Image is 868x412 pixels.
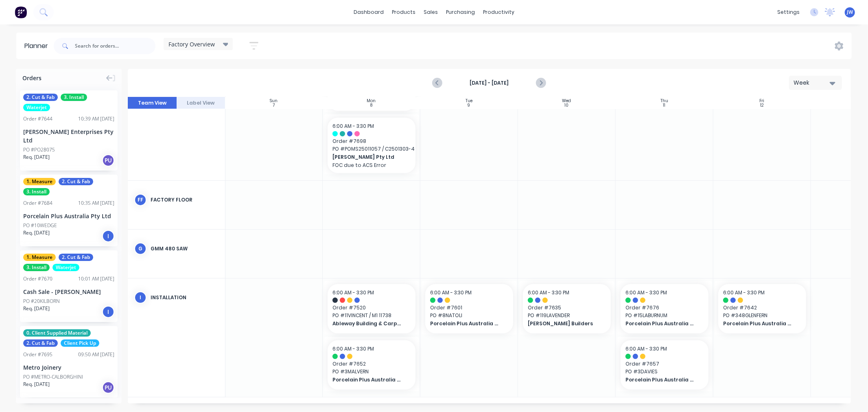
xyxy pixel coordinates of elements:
span: 2. Cut & Fab [23,94,58,101]
div: PU [102,381,114,394]
div: PO #20KILBORN [23,298,60,305]
span: Order # 7698 [332,138,411,145]
span: JW [847,9,853,16]
span: 2. Cut & Fab [59,254,93,261]
div: GMM 480 Saw [151,245,219,252]
div: Porcelain Plus Australia Pty Ltd [23,212,114,220]
div: PO #METRO-CALBORGHINI [23,373,83,381]
div: 11 [663,103,666,107]
strong: [DATE] - [DATE] [448,79,530,87]
span: 6:00 AM - 3:30 PM [528,289,569,296]
span: Orders [22,74,42,82]
button: Team View [128,97,177,109]
span: Porcelain Plus Australia Pty Ltd [625,320,696,327]
div: Order # 7670 [23,275,52,283]
span: 3. Install [23,264,50,271]
span: 1. Measure [23,178,56,185]
span: Order # 7520 [332,304,411,311]
div: Order # 7684 [23,199,52,207]
div: sales [420,6,442,18]
span: 2. Cut & Fab [59,178,93,185]
span: Client Pick Up [61,340,99,347]
span: PO # 15LABURNUM [625,312,704,319]
div: 10 [565,103,569,107]
span: Order # 7601 [430,304,508,311]
span: Req. [DATE] [23,229,50,237]
div: settings [773,6,804,18]
p: FOC due to ACS Error [332,162,411,168]
span: Waterjet [23,104,50,111]
span: Req. [DATE] [23,153,50,161]
div: 09:50 AM [DATE] [78,351,114,358]
span: Porcelain Plus Australia Pty Ltd [723,320,794,327]
span: Order # 7642 [723,304,801,311]
div: productivity [479,6,518,18]
span: PO # 348GLENFERN [723,312,801,319]
span: Factory Overview [168,40,215,48]
span: 6:00 AM - 3:30 PM [332,123,374,129]
span: PO # 119LAVENDER [528,312,606,319]
div: Installation [151,294,219,301]
span: Porcelain Plus Australia Pty Ltd [625,376,696,384]
span: [PERSON_NAME] Pty Ltd [332,153,403,161]
span: 3. Install [61,94,87,101]
span: 3. Install [23,188,50,195]
div: PO #PO28075 [23,146,55,153]
div: [PERSON_NAME] Enterprises Pty Ltd [23,127,114,145]
span: PO # POMS25011057 / C2501303-4 [332,145,411,153]
span: PO # 8NATOLI [430,312,508,319]
div: purchasing [442,6,479,18]
span: Req. [DATE] [23,305,50,312]
button: Week [789,76,842,90]
div: Fri [760,99,765,103]
div: I [134,291,146,304]
div: Tue [466,99,472,103]
button: Label View [177,97,225,109]
span: 6:00 AM - 3:30 PM [625,289,667,296]
span: Ableway Building & Carpentry [332,320,403,327]
div: 12 [760,103,764,107]
div: Wed [562,99,571,103]
div: FF [134,194,146,206]
span: 6:00 AM - 3:30 PM [625,345,667,352]
span: Porcelain Plus Australia Pty Ltd [332,376,403,384]
div: 10:35 AM [DATE] [78,199,114,207]
div: Sun [270,99,278,103]
span: Order # 7676 [625,304,704,311]
span: PO # 3DAVIES [625,368,704,375]
div: Cash Sale - [PERSON_NAME] [23,287,114,296]
span: Order # 7635 [528,304,606,311]
div: 10:39 AM [DATE] [78,115,114,123]
span: 0. Client Supplied Material [23,329,91,337]
div: Order # 7644 [23,115,52,123]
span: Waterjet [52,264,79,271]
span: 6:00 AM - 3:30 PM [430,289,472,296]
div: 10:01 AM [DATE] [78,275,114,283]
span: PO # 11VINCENT / M1 11738 [332,312,411,319]
span: 1. Measure [23,254,56,261]
div: I [102,230,114,242]
div: PO #10WEDGE [23,222,57,229]
div: I [102,306,114,318]
div: Order # 7695 [23,351,52,358]
span: Order # 7652 [332,360,411,368]
span: [PERSON_NAME] Builders [528,320,598,327]
div: Thu [660,99,668,103]
a: dashboard [350,6,388,18]
div: Factory Floor [151,196,219,204]
div: PU [102,154,114,167]
span: 6:00 AM - 3:30 PM [332,289,374,296]
span: 6:00 AM - 3:30 PM [332,345,374,352]
div: 8 [370,103,372,107]
div: 7 [273,103,275,107]
img: Factory [15,6,27,18]
div: Metro Joinery [23,363,114,372]
div: Mon [367,99,376,103]
span: Porcelain Plus Australia Pty Ltd [430,320,501,327]
div: G [134,243,146,255]
div: 9 [468,103,470,107]
span: 6:00 AM - 3:30 PM [723,289,765,296]
span: 2. Cut & Fab [23,340,58,347]
span: PO # 3MALVERN [332,368,411,375]
input: Search for orders... [75,38,155,54]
